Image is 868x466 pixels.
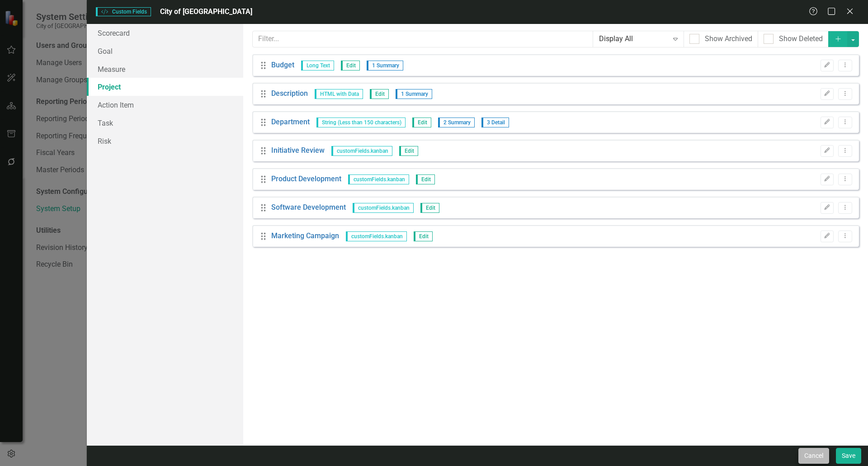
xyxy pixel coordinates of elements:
[87,42,243,60] a: Goal
[370,89,389,99] span: Edit
[301,61,334,71] span: Long Text
[271,60,294,71] a: Budget
[481,118,509,127] span: 3 Detail
[599,34,668,44] div: Display All
[412,118,431,127] span: Edit
[353,203,414,213] span: customFields.kanban
[315,89,363,99] span: HTML with Data
[87,78,243,96] a: Project
[271,231,339,241] a: Marketing Campaign
[331,146,392,156] span: customFields.kanban
[271,146,325,156] a: Initiative Review
[705,34,752,44] div: Show Archived
[367,61,403,71] span: 1 Summary
[87,60,243,78] a: Measure
[414,231,433,241] span: Edit
[271,89,308,99] a: Description
[87,114,243,132] a: Task
[416,174,435,184] span: Edit
[160,7,252,16] span: City of [GEOGRAPHIC_DATA]
[399,146,418,156] span: Edit
[271,174,341,184] a: Product Development
[798,448,829,464] button: Cancel
[252,31,594,47] input: Filter...
[346,231,407,241] span: customFields.kanban
[87,24,243,42] a: Scorecard
[420,203,439,213] span: Edit
[779,34,823,44] div: Show Deleted
[271,202,346,213] a: Software Development
[87,132,243,150] a: Risk
[316,118,406,127] span: String (Less than 150 characters)
[348,174,409,184] span: customFields.kanban
[396,89,432,99] span: 1 Summary
[341,61,360,71] span: Edit
[836,448,861,464] button: Save
[87,96,243,114] a: Action Item
[271,117,310,127] a: Department
[96,7,151,16] span: Custom Fields
[438,118,475,127] span: 2 Summary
